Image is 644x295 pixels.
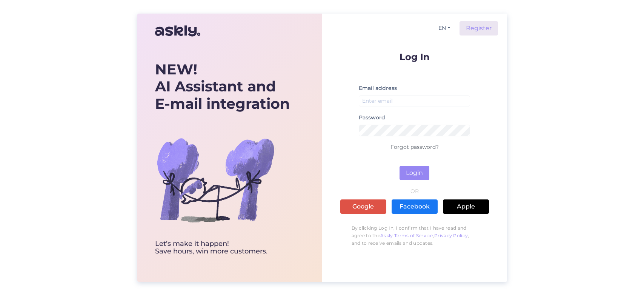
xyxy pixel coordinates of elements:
[155,60,197,78] b: NEW!
[359,95,470,107] input: Enter email
[392,199,438,214] a: Facebook
[155,119,276,240] img: bg-askly
[155,61,290,113] div: AI Assistant and E-mail integration
[340,52,489,62] p: Log In
[443,199,489,214] a: Apple
[155,22,200,40] img: Askly
[434,233,468,238] a: Privacy Policy
[409,188,420,194] span: OR
[340,221,489,251] p: By clicking Log In, I confirm that I have read and agree to the , , and to receive emails and upd...
[359,114,385,122] label: Password
[380,233,433,238] a: Askly Terms of Service
[435,23,453,34] button: EN
[400,166,429,180] button: Login
[340,199,386,214] a: Google
[390,144,439,150] a: Forgot password?
[460,21,498,36] a: Register
[155,240,290,255] div: Let’s make it happen! Save hours, win more customers.
[359,84,397,92] label: Email address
